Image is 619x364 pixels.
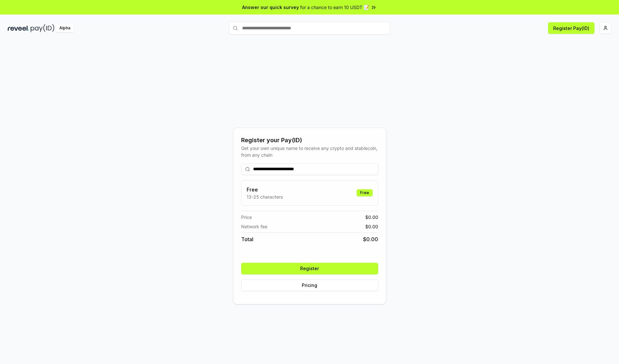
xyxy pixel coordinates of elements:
[247,193,283,200] p: 13-25 characters
[363,235,378,243] span: $ 0.00
[8,24,29,32] img: reveel_dark
[357,189,373,196] div: Free
[365,223,378,230] span: $ 0.00
[300,4,369,11] span: for a chance to earn 10 USDT 📝
[241,280,378,291] button: Pricing
[365,214,378,221] span: $ 0.00
[241,223,267,230] span: Network fee
[241,145,378,158] div: Get your own unique name to receive any crypto and stablecoin, from any chain
[241,263,378,274] button: Register
[548,22,594,34] button: Register Pay(ID)
[31,24,54,32] img: pay_id
[241,136,378,145] div: Register your Pay(ID)
[247,186,283,193] h3: Free
[242,4,299,11] span: Answer our quick survey
[241,235,253,243] span: Total
[241,214,252,221] span: Price
[56,24,74,32] div: Alpha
